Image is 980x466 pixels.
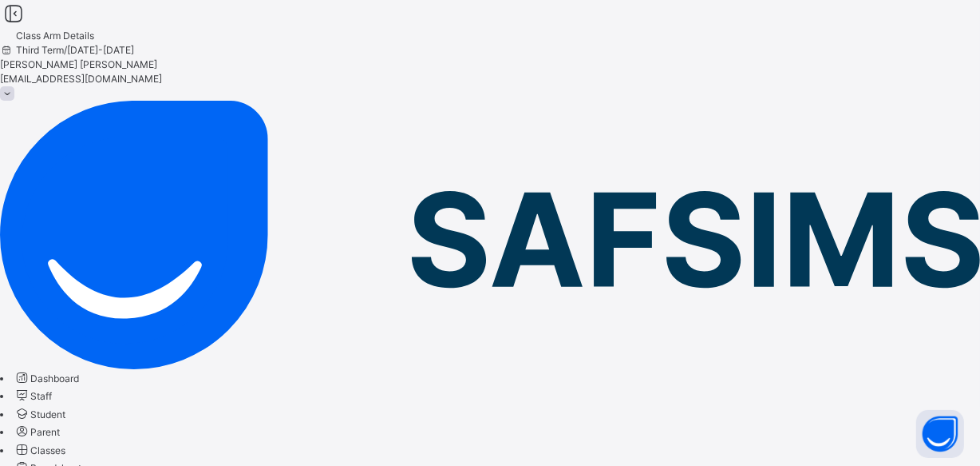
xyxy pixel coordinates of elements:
[30,408,65,420] span: Student
[30,372,79,384] span: Dashboard
[30,426,60,438] span: Parent
[14,390,52,402] a: Staff
[14,426,60,438] a: Parent
[14,408,65,420] a: Student
[14,444,65,456] a: Classes
[14,372,79,384] a: Dashboard
[30,390,52,402] span: Staff
[916,410,964,458] button: Open asap
[30,444,65,456] span: Classes
[16,30,94,42] span: Class Arm Details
